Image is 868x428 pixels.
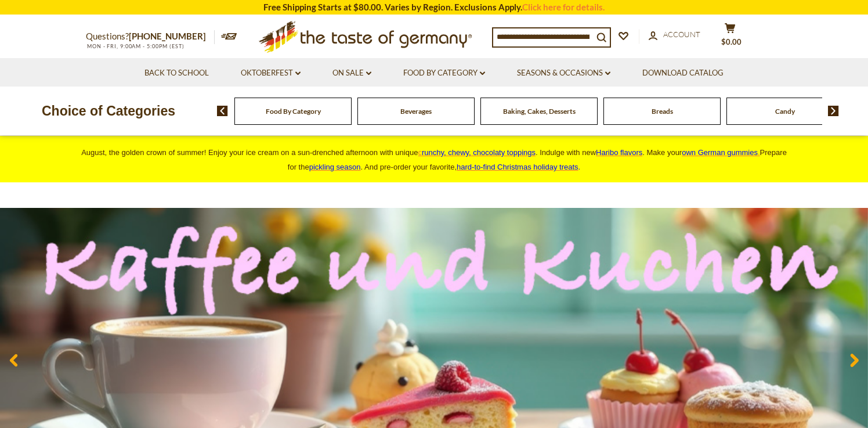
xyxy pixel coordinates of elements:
a: Beverages [400,107,432,116]
p: Questions? [86,29,215,44]
a: pickling season [309,163,361,171]
span: own German gummies [682,148,758,157]
a: Candy [775,107,795,116]
a: [PHONE_NUMBER] [129,31,206,41]
img: previous arrow [217,106,228,116]
a: Baking, Cakes, Desserts [503,107,576,116]
span: MON - FRI, 9:00AM - 5:00PM (EST) [86,43,185,49]
a: hard-to-find Christmas holiday treats [457,163,578,171]
a: Back to School [144,67,209,80]
span: $0.00 [721,37,742,46]
a: Seasons & Occasions [517,67,610,80]
a: Food By Category [403,67,485,80]
a: On Sale [332,67,371,80]
a: Account [649,28,700,41]
a: Food By Category [266,107,321,116]
a: crunchy, chewy, chocolaty toppings [418,148,536,157]
a: own German gummies. [682,148,759,157]
img: next arrow [828,106,839,116]
a: Click here for details. [522,2,605,12]
a: Breads [652,107,673,116]
a: Haribo flavors [596,148,642,157]
span: August, the golden crown of summer! Enjoy your ice cream on a sun-drenched afternoon with unique ... [81,148,787,171]
span: . [457,163,580,171]
a: Oktoberfest [241,67,301,80]
span: Account [663,30,700,39]
span: runchy, chewy, chocolaty toppings [422,148,536,157]
a: Download Catalog [642,67,724,80]
button: $0.00 [713,23,747,52]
